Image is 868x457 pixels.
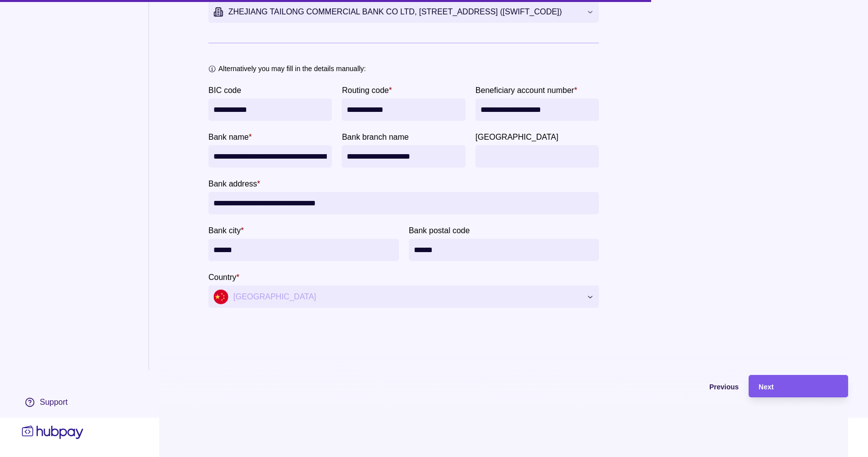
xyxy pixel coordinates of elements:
[208,131,252,143] label: Bank name
[213,145,327,168] input: bankName
[749,375,848,397] button: Next
[409,224,470,236] label: Bank postal code
[208,180,257,188] p: Bank address
[342,131,408,143] label: Bank branch name
[213,239,394,261] input: Bank city
[347,98,460,121] input: Routing code
[342,84,392,96] label: Routing code
[20,392,86,413] a: Support
[481,98,594,121] input: Beneficiary account number
[213,98,327,121] input: BIC code
[709,383,739,391] span: Previous
[347,145,460,168] input: Bank branch name
[342,133,408,141] p: Bank branch name
[409,226,470,235] p: Bank postal code
[208,224,244,236] label: Bank city
[208,273,236,281] p: Country
[208,86,241,94] p: BIC code
[208,133,249,141] p: Bank name
[208,178,260,189] label: Bank address
[414,239,594,261] input: Bank postal code
[213,192,594,214] input: Bank address
[208,271,239,283] label: Country
[40,397,68,408] div: Support
[476,84,578,96] label: Beneficiary account number
[476,133,559,141] p: [GEOGRAPHIC_DATA]
[208,226,241,235] p: Bank city
[476,131,559,143] label: Bank province
[639,375,739,397] button: Previous
[759,383,773,391] span: Next
[342,86,388,94] p: Routing code
[476,86,574,94] p: Beneficiary account number
[208,84,241,96] label: BIC code
[481,145,594,168] input: Bank province
[218,63,366,74] p: Alternatively you may fill in the details manually:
